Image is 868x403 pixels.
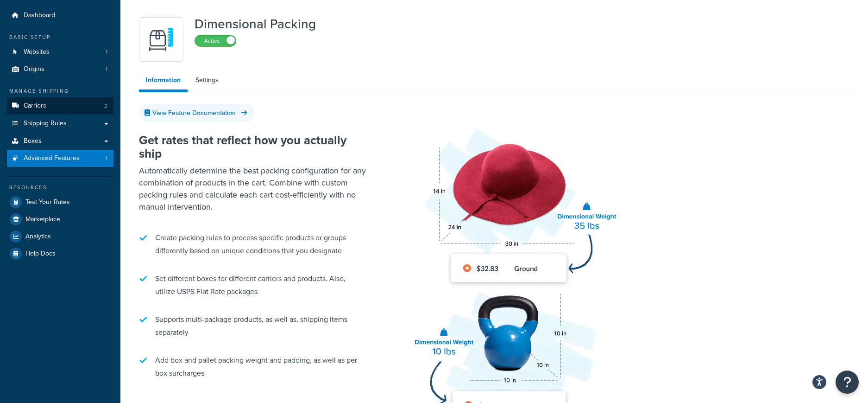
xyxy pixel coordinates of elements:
a: Help Docs [7,245,113,262]
li: Create packing rules to process specific products or groups differently based on unique condition... [139,227,371,262]
a: Dashboard [7,7,113,24]
span: Boxes [24,137,42,145]
span: 1 [106,48,107,56]
a: Shipping Rules [7,115,113,132]
li: Supports multi-package products, as well as, shipping items separately [139,308,371,344]
a: Carriers2 [7,97,113,115]
span: 2 [104,102,107,110]
a: Test Your Rates [7,194,113,211]
span: Help Docs [25,250,56,258]
li: Carriers [7,97,113,115]
span: Origins [24,65,44,73]
h1: Dimensional Packing [195,17,316,31]
span: 1 [106,154,107,162]
span: Test Your Rates [25,198,70,206]
h2: Get rates that reflect how you actually ship [139,134,371,160]
button: Open Resource Center [836,371,859,394]
a: Websites1 [7,44,113,61]
label: Active [195,35,236,46]
li: Websites [7,44,113,61]
li: Add box and pallet packing weight and padding, as well as per-box surcharges [139,349,371,384]
span: Websites [24,48,50,56]
span: Marketplace [25,216,60,224]
span: Dashboard [24,12,55,19]
a: Information [139,71,188,92]
span: Analytics [25,233,51,241]
a: Settings [189,71,226,90]
li: Advanced Features [7,150,113,167]
li: Origins [7,61,113,78]
span: 1 [106,65,107,73]
span: Carriers [24,102,46,110]
a: Origins1 [7,61,113,78]
a: Analytics [7,228,113,245]
li: Set different boxes for different carriers and products. Also, utilize USPS Flat Rate packages [139,268,371,303]
p: Automatically determine the best packing configuration for any combination of products in the car... [139,165,371,213]
div: Resources [7,184,113,192]
img: DTVBYsAAAAAASUVORK5CYII= [145,23,177,56]
a: Marketplace [7,211,113,228]
div: Basic Setup [7,33,113,41]
a: Advanced Features1 [7,150,113,167]
div: Manage Shipping [7,87,113,95]
a: View Feature Documentation [139,104,255,122]
span: Advanced Features [24,154,80,162]
a: Boxes [7,133,113,150]
span: Shipping Rules [24,120,67,128]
